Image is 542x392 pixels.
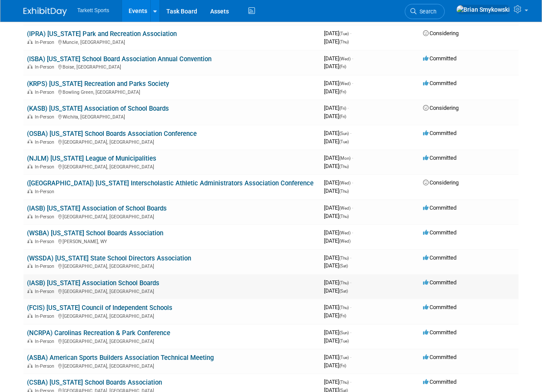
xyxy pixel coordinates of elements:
span: Committed [423,379,456,385]
span: (Fri) [339,363,346,368]
img: In-Person Event [27,139,33,144]
div: [GEOGRAPHIC_DATA], [GEOGRAPHIC_DATA] [27,213,317,220]
span: - [350,304,351,310]
div: [GEOGRAPHIC_DATA], [GEOGRAPHIC_DATA] [27,138,317,145]
span: [DATE] [324,279,351,286]
a: (KASB) [US_STATE] Association of School Boards [27,105,169,112]
span: In-Person [35,64,57,70]
span: [DATE] [324,30,351,36]
span: [DATE] [324,362,346,369]
span: [DATE] [324,179,353,186]
span: [DATE] [324,337,349,344]
span: [DATE] [324,155,353,161]
span: Committed [423,204,456,211]
img: In-Person Event [27,239,33,243]
span: (Thu) [339,305,349,310]
span: - [352,155,353,161]
span: In-Person [35,363,57,369]
span: (Tue) [339,139,349,144]
span: (Fri) [339,313,346,318]
span: In-Person [35,189,57,194]
span: [DATE] [324,55,353,62]
span: In-Person [35,40,57,45]
span: (Sun) [339,330,349,335]
span: - [352,229,353,236]
div: Boise, [GEOGRAPHIC_DATA] [27,63,317,70]
a: Search [405,4,445,19]
span: - [352,80,353,86]
span: [DATE] [324,38,349,45]
span: - [352,55,353,62]
span: [DATE] [324,287,348,294]
img: In-Person Event [27,89,33,94]
span: [DATE] [324,88,346,95]
span: (Fri) [339,106,346,111]
div: [GEOGRAPHIC_DATA], [GEOGRAPHIC_DATA] [27,337,317,344]
img: In-Person Event [27,339,33,343]
span: In-Person [35,239,57,244]
span: (Thu) [339,256,349,260]
span: (Mon) [339,156,350,161]
span: In-Person [35,289,57,294]
a: (FCIS) [US_STATE] Council of Independent Schools [27,304,172,312]
span: (Thu) [339,214,349,219]
span: [DATE] [324,80,353,86]
span: (Wed) [339,81,350,86]
span: [DATE] [324,138,349,145]
span: Committed [423,80,456,86]
span: (Sun) [339,131,349,136]
img: In-Person Event [27,313,33,318]
span: [DATE] [324,354,351,360]
span: Search [416,8,436,15]
span: [DATE] [324,113,346,119]
span: (Fri) [339,89,346,94]
span: [DATE] [324,163,349,169]
span: (Wed) [339,239,350,244]
span: In-Person [35,339,57,344]
span: [DATE] [324,105,349,111]
div: [GEOGRAPHIC_DATA], [GEOGRAPHIC_DATA] [27,262,317,269]
span: (Sat) [339,264,348,268]
a: (WSSDA) [US_STATE] State School Directors Association [27,254,191,262]
span: [DATE] [324,130,351,136]
span: (Fri) [339,114,346,119]
span: Considering [423,30,459,36]
span: (Tue) [339,355,349,360]
span: In-Person [35,164,57,170]
a: (KRPS) [US_STATE] Recreation and Parks Society [27,80,169,88]
span: In-Person [35,114,57,120]
span: - [350,379,351,385]
span: (Wed) [339,206,350,211]
div: [GEOGRAPHIC_DATA], [GEOGRAPHIC_DATA] [27,287,317,294]
span: - [347,105,349,111]
span: [DATE] [324,229,353,236]
span: [DATE] [324,213,349,219]
img: In-Person Event [27,214,33,218]
span: - [350,354,351,360]
span: - [350,30,351,36]
a: (ISBA) [US_STATE] School Board Association Annual Convention [27,55,212,63]
span: In-Person [35,89,57,95]
span: - [350,329,351,336]
span: [DATE] [324,63,346,69]
div: [PERSON_NAME], WY [27,237,317,244]
div: Muncie, [GEOGRAPHIC_DATA] [27,38,317,45]
span: (Wed) [339,181,350,185]
div: [GEOGRAPHIC_DATA], [GEOGRAPHIC_DATA] [27,312,317,319]
span: Committed [423,279,456,286]
a: (IPRA) [US_STATE] Park and Recreation Association [27,30,177,38]
span: Tarkett Sports [77,7,109,13]
span: Considering [423,105,459,111]
img: In-Person Event [27,164,33,168]
span: In-Person [35,139,57,145]
div: [GEOGRAPHIC_DATA], [GEOGRAPHIC_DATA] [27,362,317,369]
img: In-Person Event [27,363,33,368]
span: [DATE] [324,237,350,244]
span: In-Person [35,214,57,220]
img: In-Person Event [27,40,33,44]
span: [DATE] [324,379,351,385]
a: (IASB) [US_STATE] Association School Boards [27,279,159,287]
span: - [350,130,351,136]
a: (CSBA) [US_STATE] School Boards Association [27,379,162,386]
span: Considering [423,179,459,186]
